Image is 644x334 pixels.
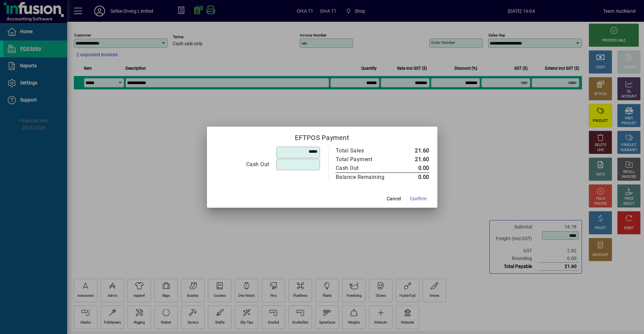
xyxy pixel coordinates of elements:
button: Cancel [383,193,405,205]
td: Total Sales [335,146,399,155]
div: Balance Remaining [336,173,392,181]
h2: EFTPOS Payment [207,127,437,146]
td: 0.00 [399,173,429,182]
button: Confirm [407,193,429,205]
td: Total Payment [335,155,399,164]
td: 21.60 [399,146,429,155]
span: Cancel [387,195,401,202]
td: 21.60 [399,155,429,164]
td: 0.00 [399,164,429,173]
div: Cash Out [336,164,392,172]
div: Cash Out [215,160,269,169]
span: Confirm [410,195,427,202]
